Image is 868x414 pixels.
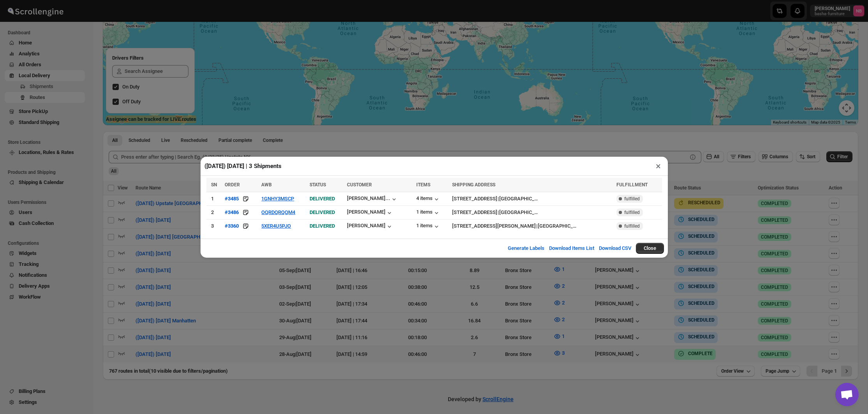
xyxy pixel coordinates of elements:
[499,195,541,203] div: [GEOGRAPHIC_DATA]
[206,205,222,219] td: 2
[452,182,495,188] span: SHIPPING ADDRESS
[225,209,239,216] button: #3486
[225,195,239,203] button: #3485
[310,209,335,215] span: DELIVERED
[594,241,636,256] button: Download CSV
[653,161,664,172] button: ×
[416,223,440,230] button: 1 items
[206,192,222,205] td: 1
[261,196,294,202] button: 1GNHY3MSCP
[211,182,217,188] span: SN
[310,223,335,229] span: DELIVERED
[452,195,612,203] div: |
[616,182,648,188] span: FULFILLMENT
[347,195,390,201] div: [PERSON_NAME]...
[225,182,240,188] span: ORDER
[347,209,393,217] button: [PERSON_NAME]
[452,222,612,230] div: |
[624,209,640,216] span: fulfilled
[624,196,640,202] span: fulfilled
[835,383,859,406] a: Open chat
[261,182,272,188] span: AWB
[636,243,664,254] button: Close
[452,222,536,230] div: [STREET_ADDRESS][PERSON_NAME]
[225,222,239,230] button: #3360
[310,182,326,188] span: STATUS
[347,182,372,188] span: CUSTOMER
[204,162,282,170] h2: ([DATE]) [DATE] | 3 Shipments
[624,223,640,229] span: fulfilled
[416,195,440,203] button: 4 items
[225,209,239,215] div: #3486
[225,196,239,202] div: #3485
[452,209,612,216] div: |
[310,196,335,202] span: DELIVERED
[347,223,393,230] button: [PERSON_NAME]
[544,241,599,256] button: Download Items List
[538,222,579,230] div: [GEOGRAPHIC_DATA]
[206,219,222,233] td: 3
[347,195,398,203] button: [PERSON_NAME]...
[225,223,239,229] div: #3360
[503,241,549,256] button: Generate Labels
[261,209,295,215] button: OQRDQRQQM4
[499,209,541,216] div: [GEOGRAPHIC_DATA]
[452,195,497,203] div: [STREET_ADDRESS]
[261,223,291,229] button: 5XER4U5PJO
[416,209,440,217] button: 1 items
[416,182,430,188] span: ITEMS
[452,209,497,216] div: [STREET_ADDRESS]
